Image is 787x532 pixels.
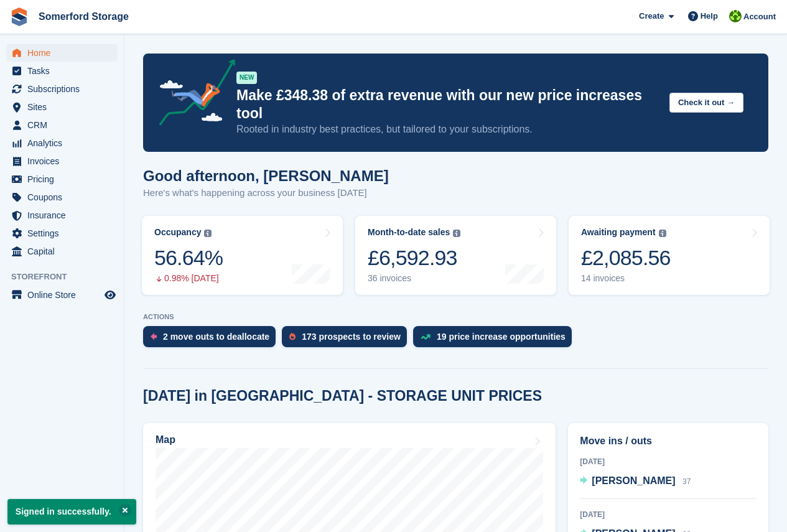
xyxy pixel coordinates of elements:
[6,243,118,260] a: menu
[27,80,102,98] span: Subscriptions
[6,170,118,188] a: menu
[580,434,757,449] h2: Move ins / outs
[355,216,556,295] a: Month-to-date sales £6,592.93 36 invoices
[27,134,102,152] span: Analytics
[743,11,776,23] span: Account
[580,474,691,490] a: [PERSON_NAME] 37
[7,499,136,525] p: Signed in successfully.
[6,207,118,224] a: menu
[143,313,768,321] p: ACTIONS
[143,186,389,200] p: Here's what's happening across your business [DATE]
[27,286,102,304] span: Online Store
[27,243,102,260] span: Capital
[154,245,223,271] div: 56.64%
[639,10,664,22] span: Create
[368,245,460,271] div: £6,592.93
[27,62,102,80] span: Tasks
[142,216,343,295] a: Occupancy 56.64% 0.98% [DATE]
[6,44,118,62] a: menu
[6,286,118,304] a: menu
[27,225,102,242] span: Settings
[569,216,770,295] a: Awaiting payment £2,085.56 14 invoices
[27,152,102,170] span: Invoices
[27,44,102,62] span: Home
[581,273,671,284] div: 14 invoices
[581,245,671,271] div: £2,085.56
[289,333,296,340] img: prospect-51fa495bee0391a8d652442698ab0144808aea92771e9ea1ae160a38d050c398.svg
[143,167,389,184] h1: Good afternoon, [PERSON_NAME]
[581,227,656,238] div: Awaiting payment
[236,123,659,136] p: Rooted in industry best practices, but tailored to your subscriptions.
[368,227,450,238] div: Month-to-date sales
[592,475,675,486] span: [PERSON_NAME]
[27,207,102,224] span: Insurance
[143,388,542,404] h2: [DATE] in [GEOGRAPHIC_DATA] - STORAGE UNIT PRICES
[143,326,282,353] a: 2 move outs to deallocate
[302,332,401,342] div: 173 prospects to review
[27,189,102,206] span: Coupons
[11,271,124,283] span: Storefront
[421,334,431,340] img: price_increase_opportunities-93ffe204e8149a01c8c9dc8f82e8f89637d9d84a8eef4429ea346261dce0b2c0.svg
[163,332,269,342] div: 2 move outs to deallocate
[6,80,118,98] a: menu
[453,230,460,237] img: icon-info-grey-7440780725fd019a000dd9b08b2336e03edf1995a4989e88bcd33f0948082b44.svg
[6,134,118,152] a: menu
[6,152,118,170] a: menu
[368,273,460,284] div: 36 invoices
[149,59,236,130] img: price-adjustments-announcement-icon-8257ccfd72463d97f412b2fc003d46551f7dbcb40ab6d574587a9cd5c0d94...
[669,93,743,113] button: Check it out →
[27,98,102,116] span: Sites
[204,230,212,237] img: icon-info-grey-7440780725fd019a000dd9b08b2336e03edf1995a4989e88bcd33f0948082b44.svg
[34,6,134,27] a: Somerford Storage
[6,116,118,134] a: menu
[10,7,29,26] img: stora-icon-8386f47178a22dfd0bd8f6a31ec36ba5ce8667c1dd55bd0f319d3a0aa187defe.svg
[154,227,201,238] div: Occupancy
[282,326,413,353] a: 173 prospects to review
[659,230,666,237] img: icon-info-grey-7440780725fd019a000dd9b08b2336e03edf1995a4989e88bcd33f0948082b44.svg
[236,86,659,123] p: Make £348.38 of extra revenue with our new price increases tool
[701,10,718,22] span: Help
[437,332,566,342] div: 19 price increase opportunities
[236,72,257,84] div: NEW
[27,116,102,134] span: CRM
[6,98,118,116] a: menu
[413,326,578,353] a: 19 price increase opportunities
[580,456,757,467] div: [DATE]
[6,62,118,80] a: menu
[154,273,223,284] div: 0.98% [DATE]
[682,477,691,486] span: 37
[580,509,757,520] div: [DATE]
[156,434,175,446] h2: Map
[6,225,118,242] a: menu
[6,189,118,206] a: menu
[103,287,118,302] a: Preview store
[729,10,742,22] img: Michael Llewellen Palmer
[151,333,157,340] img: move_outs_to_deallocate_icon-f764333ba52eb49d3ac5e1228854f67142a1ed5810a6f6cc68b1a99e826820c5.svg
[27,170,102,188] span: Pricing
